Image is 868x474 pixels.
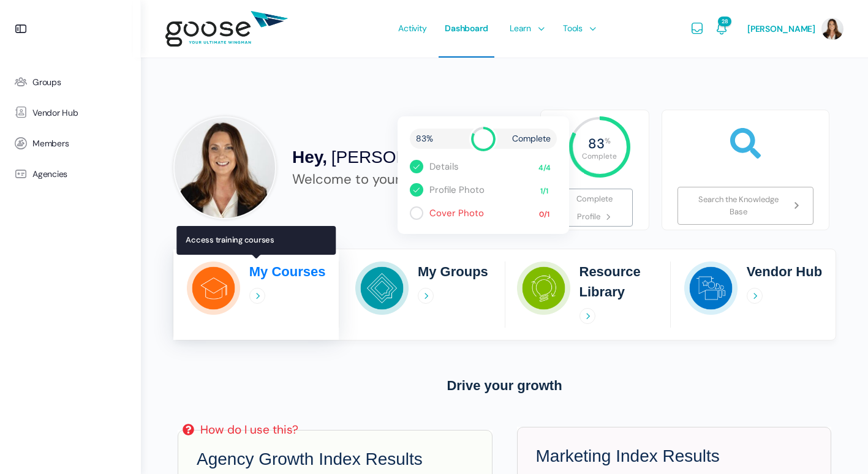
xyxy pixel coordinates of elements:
img: My Courses [187,261,240,315]
h2: Vendor Hub [747,261,822,282]
span: [PERSON_NAME] [747,23,815,34]
a: My Groups My Groups [339,261,504,328]
span: 28 [718,17,731,26]
a: Search the Knowledge Base [677,187,814,225]
img: Resource Library [517,261,570,315]
img: My Groups [355,261,409,315]
a: My Courses My Courses [173,261,339,328]
a: Vendor Hub Vendor Hub [670,261,836,328]
span: Agencies [32,169,67,179]
a: Groups [6,67,135,97]
span: Search the Knowledge Base [690,194,787,218]
h2: My Courses [249,261,326,282]
span: 1 [547,209,549,219]
a: Cover Photo [429,207,484,219]
a: How do I use this? [178,421,303,438]
span: Complete [505,130,550,147]
span: Groups [32,77,61,88]
span: Vendor Hub [32,108,78,118]
span: 1 [546,186,548,196]
span: / [532,162,557,173]
span: 1 [540,186,543,196]
a: Resource Library Resource Library [505,261,670,328]
div: Welcome to your dashboard! [292,169,475,189]
span: 4 [546,163,551,173]
span: 4 [538,163,543,173]
h2: My Groups [418,261,488,282]
a: Details [429,160,459,173]
iframe: Chat Widget [807,415,868,474]
span: 0 [539,209,544,219]
img: Vendor Hub [684,261,738,315]
a: Vendor Hub [6,97,135,128]
span: [PERSON_NAME] [331,148,472,167]
span: Members [32,138,69,149]
span: / [532,186,557,197]
h2: Resource Library [579,261,658,302]
span: Hey, [292,148,327,167]
a: Agencies [6,159,135,189]
a: Members [6,128,135,159]
span: % [426,133,433,144]
span: / [532,209,557,220]
span: 83 [416,130,461,147]
img: Email Icons – white [178,413,181,428]
h3: Drive your growth [173,377,836,395]
div: How do I use this? [200,421,298,438]
a: Complete Profile [556,189,632,227]
a: Profile Photo [429,184,485,196]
